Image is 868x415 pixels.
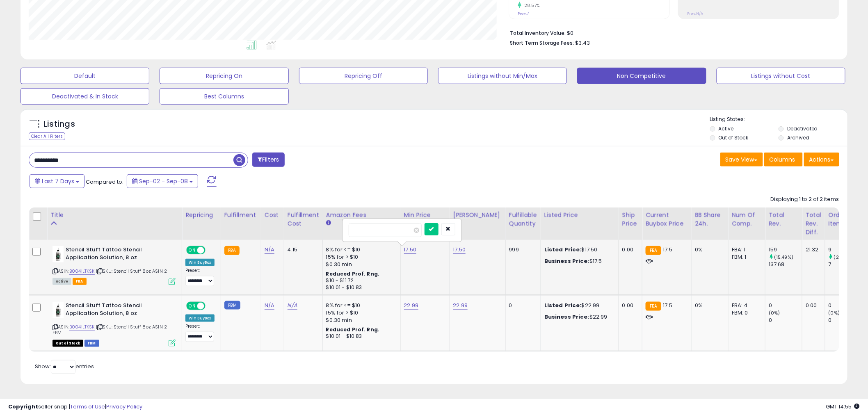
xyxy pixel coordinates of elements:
[663,246,673,253] span: 17.5
[21,88,149,105] button: Deactivated & In Stock
[96,268,167,274] span: | SKU: Stencil Stuff 8oz ASIN 2
[43,119,75,130] h5: Listings
[544,246,582,253] b: Listed Price:
[252,153,284,167] button: Filters
[299,68,428,84] button: Repricing Off
[826,403,860,410] span: 2025-09-16 14:55 GMT
[326,309,394,317] div: 15% for > $10
[70,403,105,410] a: Terms of Use
[224,246,240,255] small: FBA
[326,261,394,268] div: $0.30 min
[42,177,74,185] span: Last 7 Days
[187,303,197,310] span: ON
[326,246,394,253] div: 8% for <= $10
[646,302,661,311] small: FBA
[139,177,188,185] span: Sep-02 - Sep-08
[69,268,95,275] a: B004ILTKSK
[185,268,215,286] div: Preset:
[326,317,394,324] div: $0.30 min
[544,301,582,309] b: Listed Price:
[622,246,636,253] div: 0.00
[453,301,468,310] a: 22.99
[204,303,217,310] span: OFF
[544,302,612,309] div: $22.99
[695,211,725,228] div: BB Share 24h.
[288,246,316,253] div: 4.15
[404,301,419,310] a: 22.99
[453,246,466,254] a: 17.50
[21,68,149,84] button: Default
[510,39,574,46] b: Short Term Storage Fees:
[769,302,802,309] div: 0
[663,301,673,309] span: 17.5
[787,134,809,141] label: Archived
[53,246,64,262] img: 31YI5YmKSuL._SL40_.jpg
[85,340,99,347] span: FBM
[35,363,94,370] span: Show: entries
[288,301,297,310] a: N/A
[509,302,535,309] div: 0
[53,278,71,285] span: All listings currently available for purchase on Amazon
[8,403,142,411] div: seller snap | |
[732,211,762,228] div: Num of Comp.
[646,246,661,255] small: FBA
[804,153,839,166] button: Actions
[622,211,639,228] div: Ship Price
[326,277,394,284] div: $10 - $11.72
[769,317,802,324] div: 0
[185,315,215,322] div: Win BuyBox
[326,270,380,277] b: Reduced Prof. Rng.
[86,178,123,186] span: Compared to:
[224,211,258,219] div: Fulfillment
[646,211,688,228] div: Current Buybox Price
[160,68,288,84] button: Repricing On
[829,310,840,316] small: (0%)
[622,302,636,309] div: 0.00
[224,301,240,310] small: FBM
[806,211,822,237] div: Total Rev. Diff.
[577,68,706,84] button: Non Competitive
[185,259,215,266] div: Win BuyBox
[53,324,167,336] span: | SKU: Stencil Stuff 8oz ASIN 2 FBM
[695,302,722,309] div: 0%
[288,211,319,228] div: Fulfillment Cost
[438,68,567,84] button: Listings without Min/Max
[510,30,566,36] b: Total Inventory Value:
[521,2,540,9] small: 28.57%
[326,253,394,261] div: 15% for > $10
[710,116,847,123] p: Listing States:
[829,317,862,324] div: 0
[732,246,759,253] div: FBA: 1
[326,284,394,291] div: $10.01 - $10.83
[575,39,590,47] span: $3.43
[509,211,537,228] div: Fulfillable Quantity
[127,174,198,188] button: Sep-02 - Sep-08
[509,246,535,253] div: 999
[719,134,749,141] label: Out of Stock
[732,309,759,317] div: FBM: 0
[771,196,839,203] div: Displaying 1 to 2 of 2 items
[53,302,176,346] div: ASIN:
[53,340,83,347] span: All listings that are currently out of stock and unavailable for purchase on Amazon
[510,27,833,37] li: $0
[806,246,819,253] div: 21.32
[204,247,217,254] span: OFF
[185,211,217,219] div: Repricing
[73,278,87,285] span: FBA
[69,324,95,331] a: B004ILTKSK
[687,11,703,16] small: Prev: N/A
[265,246,274,254] a: N/A
[769,261,802,268] div: 137.68
[829,302,862,309] div: 0
[518,11,529,16] small: Prev: 7
[695,246,722,253] div: 0%
[185,324,215,342] div: Preset:
[265,211,281,219] div: Cost
[544,246,612,253] div: $17.50
[53,302,64,318] img: 31YI5YmKSuL._SL40_.jpg
[769,246,802,253] div: 159
[66,302,165,319] b: Stencil Stuff Tattoo Stencil Application Solution, 8 oz
[404,211,446,219] div: Min Price
[29,132,65,140] div: Clear All Filters
[326,302,394,309] div: 8% for <= $10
